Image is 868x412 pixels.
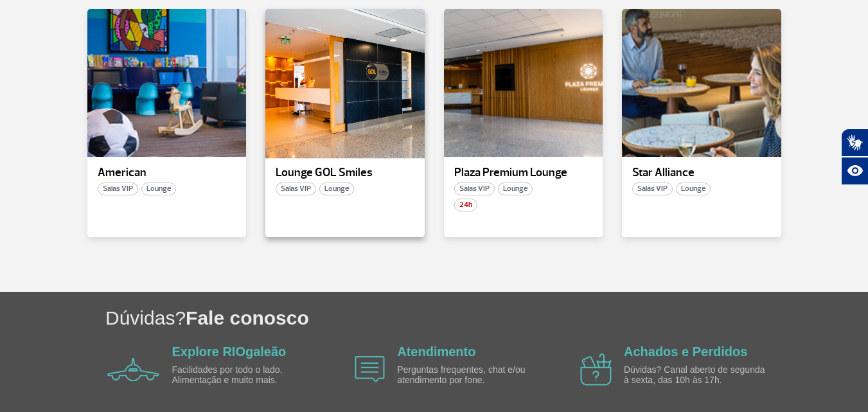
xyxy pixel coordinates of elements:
div: Plugin de acessibilidade da Hand Talk. [841,129,868,185]
span: Lounge [319,183,354,195]
img: airplane icon [580,354,612,386]
p: Star Alliance [632,166,771,179]
p: Perguntas frequentes, chat e/ou atendimento por fone. [397,365,545,385]
span: Lounge [676,183,711,195]
span: Fale conosco [186,307,309,328]
p: Plaza Premium Lounge [454,166,593,179]
span: Salas VIP [454,183,495,195]
img: airplane icon [355,356,385,382]
h1: Dúvidas? [105,305,868,331]
img: airplane icon [107,358,159,381]
p: American [98,166,236,179]
span: Salas VIP [276,183,316,195]
a: Achados e Perdidos [624,345,747,359]
span: Lounge [141,183,176,195]
span: 24h [454,199,477,211]
span: Salas VIP [632,183,673,195]
span: Salas VIP [98,183,138,195]
button: Abrir tradutor de língua de sinais. [841,129,868,157]
p: Lounge GOL Smiles [276,166,414,179]
button: Abrir recursos assistivos. [841,157,868,185]
span: Lounge [498,183,533,195]
a: Explore RIOgaleão [172,345,287,359]
p: Dúvidas? Canal aberto de segunda à sexta, das 10h às 17h. [624,365,772,385]
a: Atendimento [397,345,475,359]
p: Facilidades por todo o lado. Alimentação e muito mais. [172,365,320,385]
